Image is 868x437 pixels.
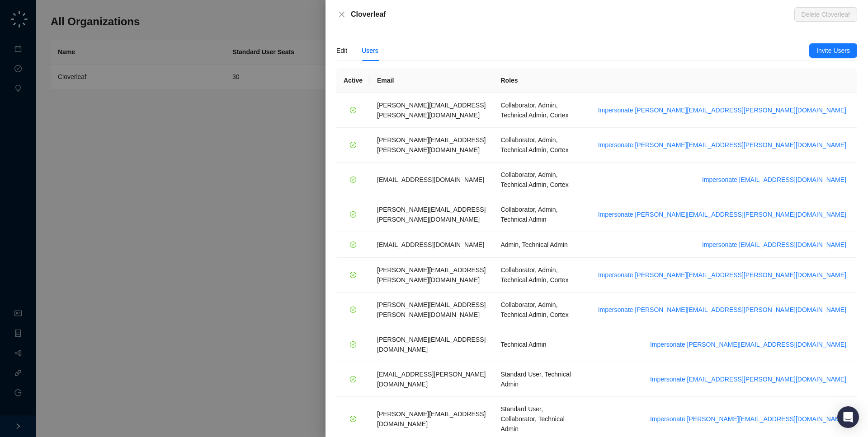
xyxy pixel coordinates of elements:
[837,406,859,428] div: Open Intercom Messenger
[598,209,846,219] span: Impersonate [PERSON_NAME][EMAIL_ADDRESS][PERSON_NAME][DOMAIN_NAME]
[594,139,850,150] button: Impersonate [PERSON_NAME][EMAIL_ADDRESS][PERSON_NAME][DOMAIN_NAME]
[493,197,587,232] td: Collaborator, Admin, Technical Admin
[646,414,850,424] button: Impersonate [PERSON_NAME][EMAIL_ADDRESS][DOMAIN_NAME]
[702,175,846,185] span: Impersonate [EMAIL_ADDRESS][DOMAIN_NAME]
[338,11,345,18] span: close
[698,239,850,250] button: Impersonate [EMAIL_ADDRESS][DOMAIN_NAME]
[594,270,850,280] button: Impersonate [PERSON_NAME][EMAIL_ADDRESS][PERSON_NAME][DOMAIN_NAME]
[698,174,850,185] button: Impersonate [EMAIL_ADDRESS][DOMAIN_NAME]
[377,206,486,223] span: [PERSON_NAME][EMAIL_ADDRESS][PERSON_NAME][DOMAIN_NAME]
[493,293,587,327] td: Collaborator, Admin, Technical Admin, Cortex
[493,327,587,362] td: Technical Admin
[350,177,356,183] span: check-circle
[809,43,857,58] button: Invite Users
[350,307,356,313] span: check-circle
[594,105,850,116] button: Impersonate [PERSON_NAME][EMAIL_ADDRESS][PERSON_NAME][DOMAIN_NAME]
[377,136,486,153] span: [PERSON_NAME][EMAIL_ADDRESS][PERSON_NAME][DOMAIN_NAME]
[646,339,850,350] button: Impersonate [PERSON_NAME][EMAIL_ADDRESS][DOMAIN_NAME]
[598,140,846,150] span: Impersonate [PERSON_NAME][EMAIL_ADDRESS][PERSON_NAME][DOMAIN_NAME]
[794,7,857,22] button: Delete Cloverleaf
[351,9,794,20] div: Cloverleaf
[598,105,846,115] span: Impersonate [PERSON_NAME][EMAIL_ADDRESS][PERSON_NAME][DOMAIN_NAME]
[377,176,484,183] span: [EMAIL_ADDRESS][DOMAIN_NAME]
[377,266,486,284] span: [PERSON_NAME][EMAIL_ADDRESS][PERSON_NAME][DOMAIN_NAME]
[493,163,587,197] td: Collaborator, Admin, Technical Admin, Cortex
[702,240,846,250] span: Impersonate [EMAIL_ADDRESS][DOMAIN_NAME]
[598,270,846,280] span: Impersonate [PERSON_NAME][EMAIL_ADDRESS][PERSON_NAME][DOMAIN_NAME]
[493,68,587,93] th: Roles
[336,46,347,56] div: Edit
[350,272,356,278] span: check-circle
[493,232,587,258] td: Admin, Technical Admin
[650,414,846,424] span: Impersonate [PERSON_NAME][EMAIL_ADDRESS][DOMAIN_NAME]
[350,211,356,218] span: check-circle
[377,102,486,119] span: [PERSON_NAME][EMAIL_ADDRESS][PERSON_NAME][DOMAIN_NAME]
[493,93,587,128] td: Collaborator, Admin, Technical Admin, Cortex
[377,410,486,428] span: [PERSON_NAME][EMAIL_ADDRESS][DOMAIN_NAME]
[350,142,356,148] span: check-circle
[646,374,850,385] button: Impersonate [EMAIL_ADDRESS][PERSON_NAME][DOMAIN_NAME]
[598,305,846,315] span: Impersonate [PERSON_NAME][EMAIL_ADDRESS][PERSON_NAME][DOMAIN_NAME]
[816,46,850,56] span: Invite Users
[493,362,587,397] td: Standard User, Technical Admin
[594,209,850,220] button: Impersonate [PERSON_NAME][EMAIL_ADDRESS][PERSON_NAME][DOMAIN_NAME]
[377,336,486,353] span: [PERSON_NAME][EMAIL_ADDRESS][DOMAIN_NAME]
[362,46,378,56] div: Users
[650,339,846,349] span: Impersonate [PERSON_NAME][EMAIL_ADDRESS][DOMAIN_NAME]
[377,301,486,318] span: [PERSON_NAME][EMAIL_ADDRESS][PERSON_NAME][DOMAIN_NAME]
[336,9,347,20] button: Close
[493,258,587,293] td: Collaborator, Admin, Technical Admin, Cortex
[350,107,356,113] span: check-circle
[370,68,493,93] th: Email
[377,371,486,388] span: [EMAIL_ADDRESS][PERSON_NAME][DOMAIN_NAME]
[594,304,850,315] button: Impersonate [PERSON_NAME][EMAIL_ADDRESS][PERSON_NAME][DOMAIN_NAME]
[493,128,587,163] td: Collaborator, Admin, Technical Admin, Cortex
[350,341,356,348] span: check-circle
[350,416,356,422] span: check-circle
[650,374,846,384] span: Impersonate [EMAIL_ADDRESS][PERSON_NAME][DOMAIN_NAME]
[377,241,484,248] span: [EMAIL_ADDRESS][DOMAIN_NAME]
[336,68,370,93] th: Active
[350,376,356,382] span: check-circle
[350,242,356,248] span: check-circle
